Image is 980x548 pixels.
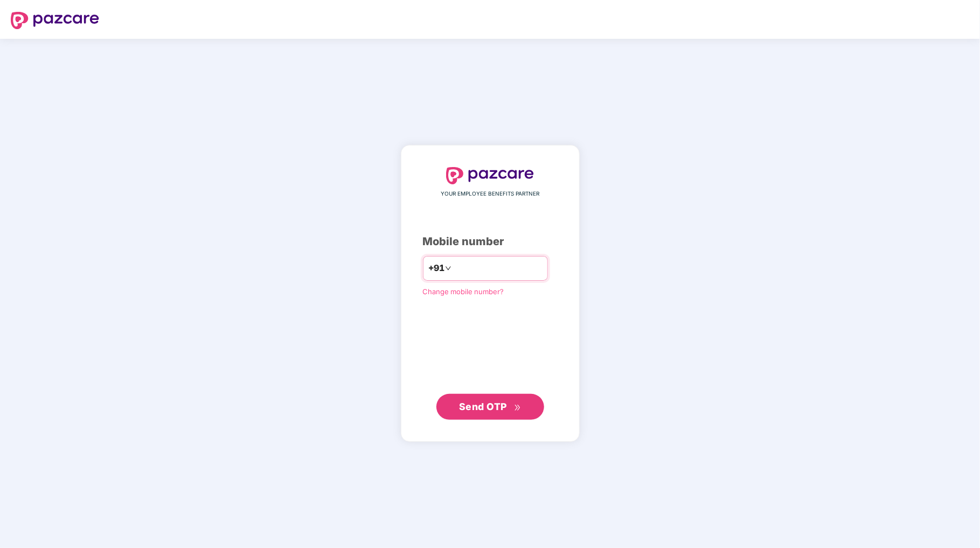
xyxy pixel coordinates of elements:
span: YOUR EMPLOYEE BENEFITS PARTNER [441,190,539,198]
img: logo [446,167,534,184]
img: logo [11,12,99,29]
a: Change mobile number? [423,287,504,296]
span: down [445,265,451,272]
span: +91 [429,261,445,275]
button: Send OTPdouble-right [436,394,544,420]
span: double-right [514,404,521,411]
span: Send OTP [459,401,507,412]
div: Mobile number [423,233,558,250]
